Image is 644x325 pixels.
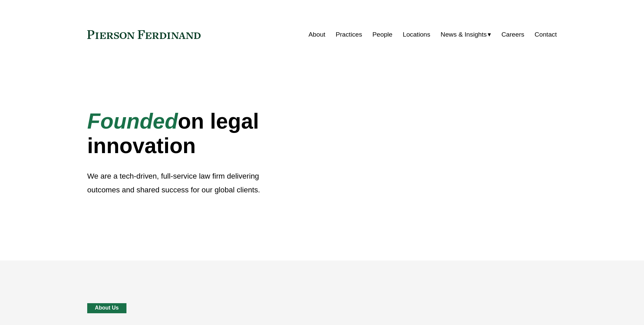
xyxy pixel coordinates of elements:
[309,28,325,41] a: About
[87,109,283,158] h1: on legal innovation
[95,305,119,311] strong: About Us
[372,28,392,41] a: People
[441,28,491,41] a: folder dropdown
[501,28,524,41] a: Careers
[535,28,557,41] a: Contact
[336,28,362,41] a: Practices
[441,29,487,41] span: News & Insights
[403,28,430,41] a: Locations
[87,170,283,197] p: We are a tech-driven, full-service law firm delivering outcomes and shared success for our global...
[87,109,178,133] em: Founded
